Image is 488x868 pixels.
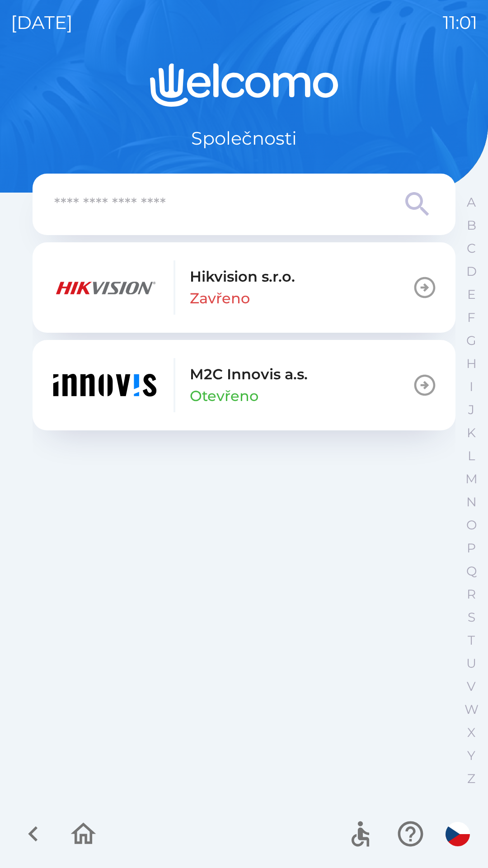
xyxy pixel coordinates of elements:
p: Zavřeno [190,288,250,309]
p: P [467,540,476,556]
button: C [460,237,483,260]
p: D [466,264,477,279]
button: J [460,398,483,421]
button: U [460,652,483,675]
button: N [460,491,483,514]
button: V [460,675,483,698]
p: A [467,194,476,210]
p: [DATE] [11,9,73,36]
button: Y [460,744,483,767]
p: H [466,356,477,372]
button: O [460,514,483,537]
img: Logo [33,63,455,107]
p: S [468,609,475,625]
p: M [465,471,478,487]
p: F [467,310,475,325]
p: Společnosti [191,125,297,152]
button: Hikvision s.r.o.Zavřeno [33,242,455,333]
p: B [467,217,476,233]
img: b01956f5-af48-444b-9fcc-483460bef81e.png [51,260,159,315]
p: Hikvision s.r.o. [190,266,295,288]
button: E [460,283,483,306]
button: P [460,537,483,560]
button: M [460,467,483,491]
button: A [460,191,483,214]
p: G [466,333,476,349]
button: F [460,306,483,329]
button: G [460,329,483,352]
button: S [460,606,483,629]
p: C [467,241,476,256]
p: T [468,632,475,648]
button: T [460,629,483,652]
p: 11:01 [443,9,477,36]
p: R [467,586,476,602]
button: H [460,352,483,375]
p: K [467,425,476,441]
button: W [460,698,483,721]
button: B [460,214,483,237]
p: E [467,287,476,302]
button: D [460,260,483,283]
button: M2C Innovis a.s.Otevřeno [33,340,455,430]
p: Q [466,563,477,579]
p: Z [467,771,475,787]
p: I [469,379,473,395]
p: L [468,448,475,464]
img: c42423d4-3517-4601-b1c4-80ea61f5d08a.png [51,358,159,412]
button: R [460,583,483,606]
p: X [467,725,475,741]
button: I [460,375,483,398]
p: N [466,494,477,510]
button: L [460,444,483,467]
button: Q [460,560,483,583]
p: O [466,517,477,533]
p: J [468,402,474,418]
button: X [460,721,483,744]
p: U [466,656,476,671]
p: Otevřeno [190,385,258,407]
button: Z [460,767,483,790]
p: Y [467,748,475,764]
p: V [467,679,476,694]
p: W [465,702,479,717]
img: cs flag [446,822,470,846]
button: K [460,421,483,444]
p: M2C Innovis a.s. [190,363,308,385]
